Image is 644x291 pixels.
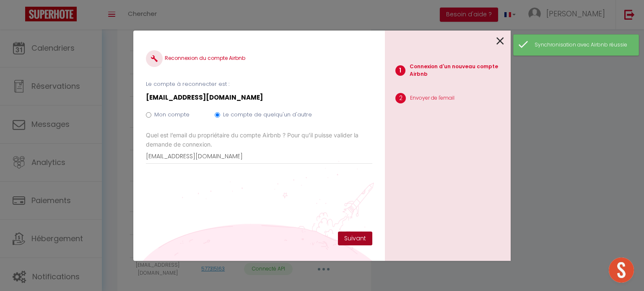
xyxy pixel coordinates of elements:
span: 1 [395,65,405,76]
p: Connexion d'un nouveau compte Airbnb [410,63,511,79]
div: Ouvrir le chat [609,258,634,283]
p: Le compte à reconnecter est : [146,80,372,88]
div: Synchronisation avec Airbnb réussie [535,41,630,49]
label: Le compte de quelqu'un d'autre [223,111,312,119]
h4: Reconnexion du compte Airbnb [146,50,372,67]
span: 2 [395,93,406,103]
p: [EMAIL_ADDRESS][DOMAIN_NAME] [146,93,372,103]
button: Suivant [338,232,372,246]
label: Quel est l’email du propriétaire du compte Airbnb ? Pour qu’il puisse valider la demande de conne... [146,131,372,149]
label: Mon compte [154,111,190,119]
p: Envoyer de l'email [410,94,454,102]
